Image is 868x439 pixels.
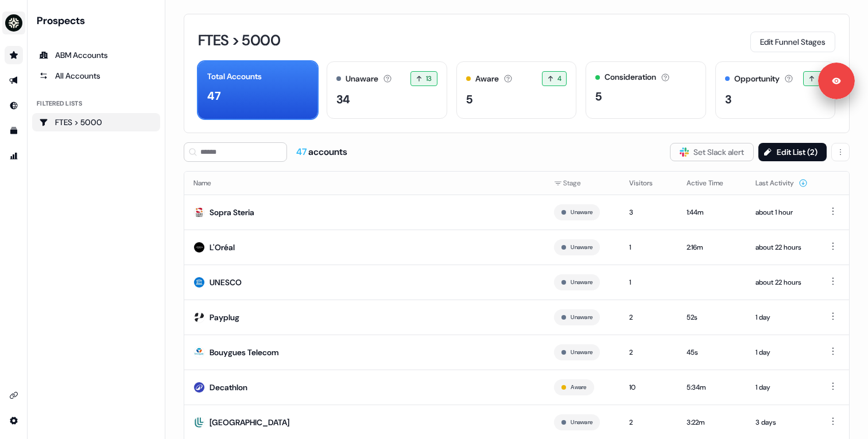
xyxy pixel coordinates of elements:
[210,347,279,358] div: Bouygues Telecom
[207,71,262,83] div: Total Accounts
[426,73,432,84] span: 13
[296,146,308,158] span: 47
[184,172,545,195] th: Name
[210,417,289,428] div: [GEOGRAPHIC_DATA]
[629,207,668,218] div: 3
[629,417,668,428] div: 2
[629,347,668,358] div: 2
[755,382,808,393] div: 1 day
[734,73,780,85] div: Opportunity
[37,99,82,108] div: Filtered lists
[687,207,737,218] div: 1:44m
[595,88,602,105] div: 5
[5,147,23,165] a: Go to attribution
[571,277,592,288] button: Unaware
[629,173,666,193] button: Visitors
[571,417,592,428] button: Unaware
[629,242,668,253] div: 1
[758,143,827,161] button: Edit List (2)
[687,382,737,393] div: 5:34m
[32,46,160,64] a: ABM Accounts
[5,71,23,90] a: Go to outbound experience
[39,49,153,61] div: ABM Accounts
[37,14,160,28] div: Prospects
[39,70,153,81] div: All Accounts
[755,207,808,218] div: about 1 hour
[750,32,835,52] button: Edit Funnel Stages
[687,312,737,323] div: 52s
[210,242,235,253] div: L'Oréal
[5,46,23,64] a: Go to prospects
[571,347,592,358] button: Unaware
[210,277,242,288] div: UNESCO
[755,277,808,288] div: about 22 hours
[210,382,247,393] div: Decathlon
[466,91,472,108] div: 5
[5,96,23,115] a: Go to Inbound
[5,386,23,405] a: Go to integrations
[604,71,656,83] div: Consideration
[346,73,378,85] div: Unaware
[554,177,611,189] div: Stage
[629,277,668,288] div: 1
[629,312,668,323] div: 2
[296,146,347,158] div: accounts
[687,417,737,428] div: 3:22m
[210,312,239,323] div: Payplug
[475,73,499,85] div: Aware
[670,143,754,161] button: Set Slack alert
[557,73,561,84] span: 4
[207,87,221,104] div: 47
[571,382,586,393] button: Aware
[687,242,737,253] div: 2:16m
[725,91,731,108] div: 3
[755,347,808,358] div: 1 day
[571,207,592,217] button: Unaware
[629,382,668,393] div: 10
[687,347,737,358] div: 45s
[198,33,280,48] h3: FTES > 5000
[336,91,350,108] div: 34
[755,417,808,428] div: 3 days
[5,122,23,140] a: Go to templates
[5,411,23,430] a: Go to integrations
[571,242,592,252] button: Unaware
[819,73,820,84] span: 1
[571,312,592,323] button: Unaware
[755,312,808,323] div: 1 day
[687,173,737,193] button: Active Time
[755,242,808,253] div: about 22 hours
[39,116,153,128] div: FTES > 5000
[755,173,808,193] button: Last Activity
[32,67,160,85] a: All accounts
[32,113,160,131] a: Go to FTES > 5000
[210,207,254,218] div: Sopra Steria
